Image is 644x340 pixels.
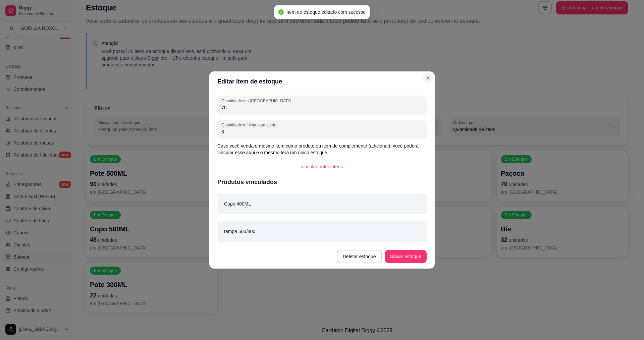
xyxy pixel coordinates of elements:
[278,9,284,15] span: check-circle
[385,250,427,263] button: Salvar estoque
[221,104,423,111] input: Quantidade em estoque
[224,200,251,208] article: Copo 400ML
[221,98,293,104] label: Quantidade em [GEOGRAPHIC_DATA]
[209,71,435,92] header: Editar item de estoque
[221,122,279,128] label: Quantidade mínima para alerta
[423,73,433,83] button: Close
[217,177,427,187] article: Produtos vinculados
[296,160,348,173] button: vincular outros itens
[337,250,382,263] button: Deletar estoque
[217,143,427,156] p: Caso você venda o mesmo item como produto ou item de complemento (adicional), você poderá vincula...
[286,9,366,15] span: Item de estoque editado com sucesso
[221,128,423,135] input: Quantidade mínima para alerta
[224,228,255,235] article: tampa 500/400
